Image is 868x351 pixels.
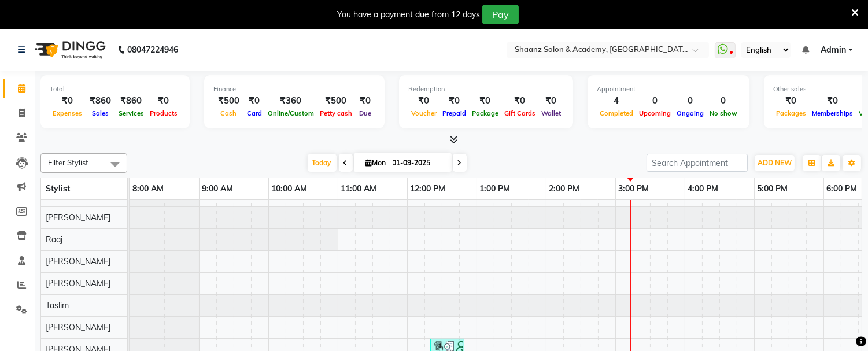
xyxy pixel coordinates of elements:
[389,154,447,172] input: 2025-09-01
[546,180,583,197] a: 2:00 PM
[636,109,674,117] span: Upcoming
[130,180,167,197] a: 8:00 AM
[338,180,380,197] a: 11:00 AM
[46,278,110,289] span: [PERSON_NAME]
[244,109,265,117] span: Card
[46,183,70,194] span: Stylist
[269,180,311,197] a: 10:00 AM
[809,109,856,117] span: Memberships
[244,94,265,108] div: ₹0
[265,94,317,108] div: ₹360
[597,94,636,108] div: 4
[707,109,740,117] span: No show
[29,34,109,66] img: logo
[46,256,110,267] span: [PERSON_NAME]
[50,84,180,94] div: Total
[46,322,110,332] span: [PERSON_NAME]
[265,109,317,117] span: Online/Custom
[538,94,564,108] div: ₹0
[636,94,674,108] div: 0
[597,109,636,117] span: Completed
[809,94,856,108] div: ₹0
[46,212,110,223] span: [PERSON_NAME]
[355,94,375,108] div: ₹0
[773,94,809,108] div: ₹0
[482,5,519,24] button: Pay
[408,180,449,197] a: 12:00 PM
[469,109,501,117] span: Package
[46,190,110,201] span: [PERSON_NAME]
[213,94,244,108] div: ₹500
[308,154,337,172] span: Today
[127,34,178,66] b: 08047224946
[707,94,740,108] div: 0
[50,94,85,108] div: ₹0
[408,109,439,117] span: Voucher
[337,9,480,21] div: You have a payment due from 12 days
[317,94,355,108] div: ₹500
[439,109,469,117] span: Prepaid
[116,109,147,117] span: Services
[89,109,112,117] span: Sales
[50,109,85,117] span: Expenses
[200,180,237,197] a: 9:00 AM
[408,84,564,94] div: Redemption
[647,154,748,172] input: Search Appointment
[363,158,389,167] span: Mon
[213,84,375,94] div: Finance
[116,94,147,108] div: ₹860
[439,94,469,108] div: ₹0
[501,109,538,117] span: Gift Cards
[356,109,374,117] span: Due
[755,155,795,171] button: ADD NEW
[48,158,88,167] span: Filter Stylist
[147,109,180,117] span: Products
[317,109,355,117] span: Petty cash
[597,84,740,94] div: Appointment
[755,180,791,197] a: 5:00 PM
[685,180,722,197] a: 4:00 PM
[147,94,180,108] div: ₹0
[469,94,501,108] div: ₹0
[773,109,809,117] span: Packages
[616,180,652,197] a: 3:00 PM
[758,158,792,167] span: ADD NEW
[46,234,62,245] span: Raaj
[501,94,538,108] div: ₹0
[218,109,240,117] span: Cash
[46,300,69,311] span: Taslim
[477,180,514,197] a: 1:00 PM
[674,109,707,117] span: Ongoing
[824,180,860,197] a: 6:00 PM
[674,94,707,108] div: 0
[408,94,439,108] div: ₹0
[538,109,564,117] span: Wallet
[85,94,116,108] div: ₹860
[821,44,846,56] span: Admin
